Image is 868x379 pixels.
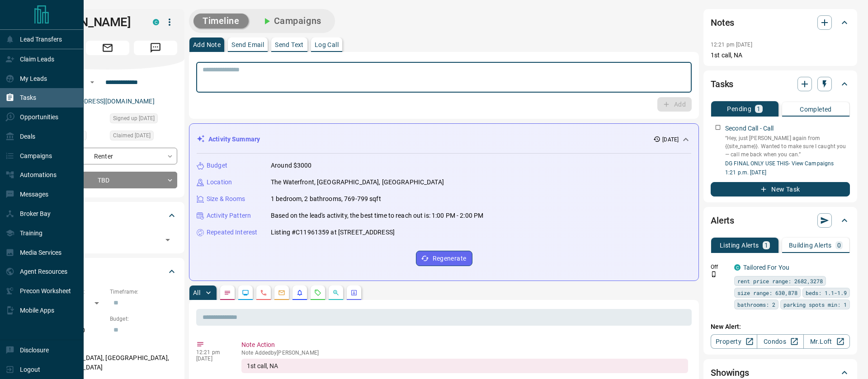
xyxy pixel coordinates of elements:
div: condos.ca [734,264,741,271]
p: 12:21 pm [DATE] [711,42,752,48]
span: size range: 630,878 [737,288,797,297]
a: Condos [757,334,803,349]
div: Activity Summary[DATE] [197,131,691,148]
p: Location [207,178,232,187]
p: “Hey, just [PERSON_NAME] again from {{site_name}}. Wanted to make sure I caught you — call me bac... [725,134,850,159]
p: Log Call [315,42,339,48]
a: Tailored For You [743,264,789,271]
p: Listing Alerts [720,242,759,248]
p: Add Note [193,42,221,48]
h2: Notes [711,15,734,30]
p: 1 [764,242,768,248]
p: Timeframe: [110,288,177,296]
svg: Emails [278,289,285,296]
span: Email [86,41,129,55]
span: bathrooms: 2 [737,300,775,309]
span: Signed up [DATE] [113,114,155,123]
p: Building Alerts [789,242,832,248]
p: 1 [757,106,760,112]
p: Budget [207,161,227,170]
p: 0 [837,242,841,248]
svg: Listing Alerts [296,289,303,296]
p: The Waterfront, [GEOGRAPHIC_DATA], [GEOGRAPHIC_DATA] [271,178,444,187]
p: 1st call, NA [711,51,850,60]
p: 12:21 pm [196,349,228,356]
button: Timeline [193,14,249,28]
button: Regenerate [416,251,472,266]
div: Wed Aug 06 2025 [110,131,177,143]
h2: Tasks [711,77,733,91]
span: beds: 1.1-1.9 [806,288,847,297]
p: Activity Summary [208,135,260,144]
p: Activity Pattern [207,211,251,220]
span: Message [134,41,177,55]
svg: Agent Actions [350,289,358,296]
div: condos.ca [153,19,159,25]
p: Second Call - Call [725,124,774,133]
p: [DATE] [662,136,679,144]
p: Send Email [231,42,264,48]
div: Tags [38,205,177,226]
p: Note Added by [PERSON_NAME] [241,350,688,356]
p: [DATE] [196,356,228,362]
svg: Push Notification Only [711,271,717,277]
div: Renter [38,148,177,164]
p: Send Text [275,42,304,48]
span: Claimed [DATE] [113,131,151,140]
p: Off [711,263,729,271]
p: All [193,290,200,296]
p: Budget: [110,315,177,323]
button: Open [87,77,98,88]
div: Notes [711,12,850,33]
button: Campaigns [252,14,330,28]
h1: [PERSON_NAME] [38,15,139,29]
div: Criteria [38,261,177,282]
svg: Requests [314,289,321,296]
a: Mr.Loft [803,334,850,349]
button: Open [161,234,174,246]
p: New Alert: [711,322,850,332]
p: Around $3000 [271,161,312,170]
p: 1:21 p.m. [DATE] [725,168,850,177]
p: Listing #C11961359 at [STREET_ADDRESS] [271,228,395,237]
h2: Alerts [711,213,734,228]
p: [GEOGRAPHIC_DATA], [GEOGRAPHIC_DATA], [GEOGRAPHIC_DATA] [38,351,177,375]
p: Areas Searched: [38,342,177,351]
div: Alerts [711,210,850,231]
a: Property [711,334,757,349]
div: Tasks [711,73,850,95]
button: New Task [711,182,850,197]
svg: Calls [260,289,267,296]
p: Based on the lead's activity, the best time to reach out is: 1:00 PM - 2:00 PM [271,211,483,220]
div: 1st call, NA [241,359,688,373]
p: Completed [800,106,832,112]
p: Repeated Interest [207,228,257,237]
p: 1 bedroom, 2 bathrooms, 769-799 sqft [271,194,381,204]
div: Wed Aug 06 2025 [110,113,177,126]
p: Size & Rooms [207,194,245,204]
span: rent price range: 2682,3278 [737,276,823,285]
p: Pending [727,106,751,112]
a: [EMAIL_ADDRESS][DOMAIN_NAME] [52,98,155,105]
span: parking spots min: 1 [783,300,847,309]
p: Note Action [241,340,688,350]
svg: Notes [224,289,231,296]
a: DG FINAL ONLY USE THIS- View Campaigns [725,160,834,167]
svg: Opportunities [332,289,340,296]
div: TBD [38,172,177,188]
svg: Lead Browsing Activity [242,289,249,296]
